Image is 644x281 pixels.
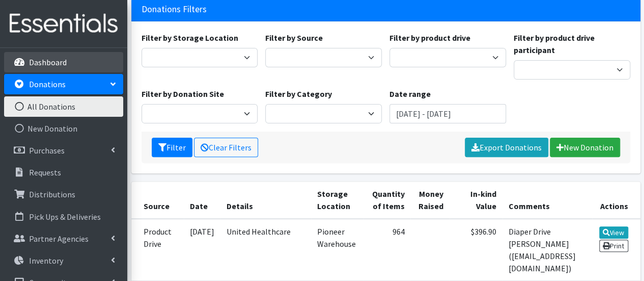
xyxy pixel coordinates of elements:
[502,219,592,281] td: Diaper Drive [PERSON_NAME] ([EMAIL_ADDRESS][DOMAIN_NAME])
[220,219,311,281] td: United Healthcare
[142,32,238,44] label: Filter by Storage Location
[363,182,410,219] th: Quantity of Items
[29,79,66,89] p: Donations
[142,4,207,15] h3: Donations Filters
[184,219,220,281] td: [DATE]
[29,234,89,244] p: Partner Agencies
[502,182,592,219] th: Comments
[4,74,123,94] a: Donations
[131,182,184,219] th: Source
[450,219,502,281] td: $396.90
[4,140,123,161] a: Purchases
[29,167,61,177] p: Requests
[29,57,67,67] p: Dashboard
[152,138,192,157] button: Filter
[599,226,628,239] a: View
[131,219,184,281] td: Product Drive
[465,138,548,157] a: Export Donations
[389,32,470,44] label: Filter by product drive
[220,182,311,219] th: Details
[4,118,123,139] a: New Donation
[4,250,123,271] a: Inventory
[592,182,640,219] th: Actions
[450,182,502,219] th: In-kind Value
[311,182,363,219] th: Storage Location
[4,96,123,117] a: All Donations
[29,189,75,199] p: Distributions
[29,145,65,156] p: Purchases
[389,88,431,100] label: Date range
[514,32,630,56] label: Filter by product drive participant
[265,32,323,44] label: Filter by Source
[4,207,123,227] a: Pick Ups & Deliveries
[4,228,123,249] a: Partner Agencies
[311,219,363,281] td: Pioneer Warehouse
[4,7,123,41] img: HumanEssentials
[550,138,620,157] a: New Donation
[29,212,101,222] p: Pick Ups & Deliveries
[265,88,332,100] label: Filter by Category
[184,182,220,219] th: Date
[4,162,123,183] a: Requests
[599,240,628,252] a: Print
[389,104,506,123] input: January 1, 2011 - December 31, 2011
[29,256,63,266] p: Inventory
[142,88,224,100] label: Filter by Donation Site
[363,219,410,281] td: 964
[410,182,449,219] th: Money Raised
[4,52,123,72] a: Dashboard
[4,184,123,205] a: Distributions
[194,138,258,157] a: Clear Filters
